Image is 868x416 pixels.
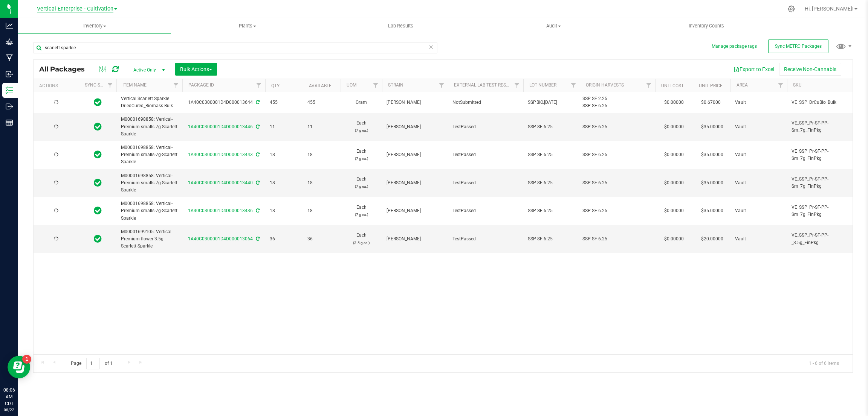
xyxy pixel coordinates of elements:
[528,179,575,187] span: SSP SF 6.25
[345,204,377,218] span: Each
[388,82,403,88] a: Strain
[737,82,748,88] a: Area
[528,99,575,106] span: SSP.BIO.[DATE]
[661,83,684,88] a: Unit Cost
[697,149,727,160] span: $35.00000
[324,18,477,34] a: Lab Results
[792,232,848,246] span: VE_SSP_Pr-SF-PP-_3.5g_FinPkg
[255,124,260,129] span: Sync from Compliance System
[6,70,13,78] inline-svg: Inbound
[307,151,336,158] span: 18
[477,23,630,29] span: Audit
[307,207,336,214] span: 18
[699,83,723,88] a: Unit Price
[345,232,377,246] span: Each
[188,236,253,241] a: 1A40C0300001D4D000013064
[387,207,443,214] span: [PERSON_NAME]
[454,82,513,88] a: External Lab Test Result
[387,235,443,243] span: [PERSON_NAME]
[735,235,782,243] span: Vault
[122,82,147,88] a: Item Name
[729,63,779,76] button: Export to Excel
[86,358,100,369] input: 1
[188,124,253,129] a: 1A40C0300001D4D000013446
[94,121,102,132] span: In Sync
[528,123,575,131] span: SSP SF 6.25
[436,79,448,92] a: Filter
[64,358,119,369] span: Page of 1
[255,100,260,105] span: Sync from Compliance System
[712,43,757,50] button: Manage package tags
[511,79,523,92] a: Filter
[94,149,102,160] span: In Sync
[428,42,434,52] span: Clear
[22,355,31,364] iframe: Resource center unread badge
[171,18,324,34] a: Plants
[270,151,298,158] span: 18
[697,97,724,108] span: $0.67000
[768,39,828,53] button: Sync METRC Packages
[370,79,382,92] a: Filter
[121,144,178,166] span: M00001698858: Vertical-Premium smalls-7g-Scarlett Sparkle
[121,172,178,194] span: M00001698858: Vertical-Premium smalls-7g-Scarlett Sparkle
[655,141,693,169] td: $0.00000
[6,103,13,110] inline-svg: Outbound
[387,151,443,158] span: [PERSON_NAME]
[345,211,377,218] p: (7 g ea.)
[452,207,519,214] span: TestPassed
[528,235,575,243] span: SSP SF 6.25
[792,99,848,106] span: VE_SSP_DrCuBio_Bulk
[582,235,653,243] div: SSP SF 6.25
[37,6,113,12] span: Vertical Enterprise - Cultivation
[181,99,266,106] div: 1A40C0300001D4D000013644
[582,95,653,102] div: SSP SF 2.25
[121,228,178,250] span: M00001699105: Vertical-Premium flower-3.5g-Scarlett Sparkle
[307,179,336,187] span: 18
[307,123,336,131] span: 11
[39,65,92,73] span: All Packages
[175,63,217,76] button: Bulk Actions
[188,82,214,88] a: Package ID
[735,179,782,187] span: Vault
[94,178,102,188] span: In Sync
[452,179,519,187] span: TestPassed
[679,23,734,29] span: Inventory Counts
[655,225,693,253] td: $0.00000
[309,83,332,88] a: Available
[697,121,727,132] span: $35.00000
[655,113,693,141] td: $0.00000
[6,54,13,62] inline-svg: Manufacturing
[94,234,102,244] span: In Sync
[735,99,782,106] span: Vault
[253,79,265,92] a: Filter
[387,123,443,131] span: [PERSON_NAME]
[3,387,15,407] p: 08:06 AM CDT
[529,82,556,88] a: Lot Number
[94,97,102,108] span: In Sync
[345,148,377,162] span: Each
[307,235,336,243] span: 36
[188,180,253,185] a: 1A40C0300001D4D000013440
[840,79,853,92] a: Filter
[655,197,693,225] td: $0.00000
[735,123,782,131] span: Vault
[270,207,298,214] span: 18
[582,151,653,158] div: SSP SF 6.25
[270,235,298,243] span: 36
[792,120,848,134] span: VE_SSP_Pr-SF-PP-Sm_7g_FinPkg
[792,148,848,162] span: VE_SSP_Pr-SF-PP-Sm_7g_FinPkg
[387,179,443,187] span: [PERSON_NAME]
[735,151,782,158] span: Vault
[270,99,298,106] span: 455
[171,23,324,29] span: Plants
[121,200,178,222] span: M00001698858: Vertical-Premium smalls-7g-Scarlett Sparkle
[697,234,727,244] span: $20.00000
[170,79,182,92] a: Filter
[655,92,693,113] td: $0.00000
[345,183,377,190] p: (7 g ea.)
[255,152,260,157] span: Sync from Compliance System
[452,99,519,106] span: NotSubmitted
[345,99,377,106] span: Gram
[345,176,377,190] span: Each
[793,82,802,88] a: SKU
